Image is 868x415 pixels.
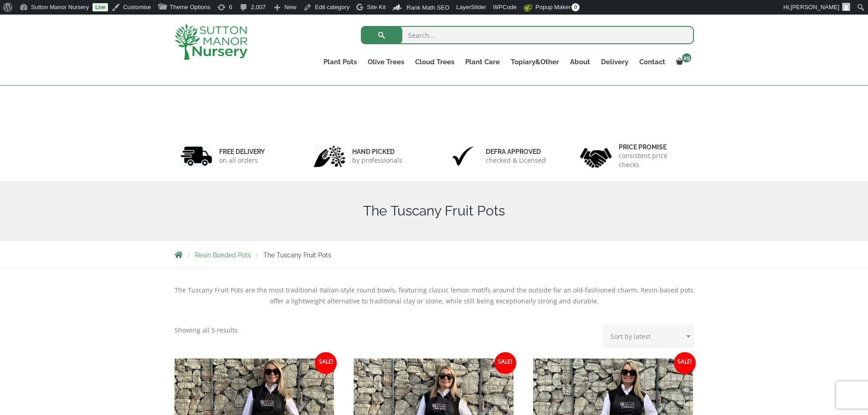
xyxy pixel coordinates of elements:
img: logo [175,24,247,60]
a: Contact [634,56,671,68]
h6: FREE DELIVERY [219,148,265,156]
select: Shop order [603,325,694,348]
span: Sale! [494,352,516,374]
a: 29 [671,56,694,68]
p: Showing all 5 results [175,325,238,336]
img: 3.jpg [447,144,479,168]
a: Delivery [596,56,634,68]
h6: Defra approved [486,148,546,156]
span: The Tuscany Fruit Pots [263,251,331,259]
a: Topiary&Other [505,56,565,68]
nav: Breadcrumbs [175,251,694,258]
a: Olive Trees [362,56,410,68]
p: checked & Licensed [486,156,546,165]
a: Resin Bonded Pots [195,251,251,259]
img: 2.jpg [313,144,345,168]
span: Sale! [315,352,337,374]
h6: hand picked [352,148,402,156]
p: The Tuscany Fruit Pots are the most traditional Italian-style round bowls, featuring classic lemo... [175,285,694,307]
a: Live [92,3,108,11]
span: 29 [682,53,691,62]
p: by professionals [352,156,402,165]
span: Rank Math SEO [406,4,449,11]
span: [PERSON_NAME] [791,4,839,10]
a: Cloud Trees [410,56,460,68]
p: on all orders [219,156,265,165]
h6: Price promise [619,143,688,151]
input: Search... [361,26,694,44]
h1: The Tuscany Fruit Pots [175,203,694,219]
img: 1.jpg [180,144,212,168]
span: 0 [571,3,580,11]
a: Plant Pots [318,56,362,68]
img: 4.jpg [580,142,612,170]
a: About [565,56,596,68]
p: consistent price checks [619,151,688,169]
span: Site Kit [367,4,385,10]
a: Plant Care [460,56,505,68]
span: Sale! [674,352,696,374]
